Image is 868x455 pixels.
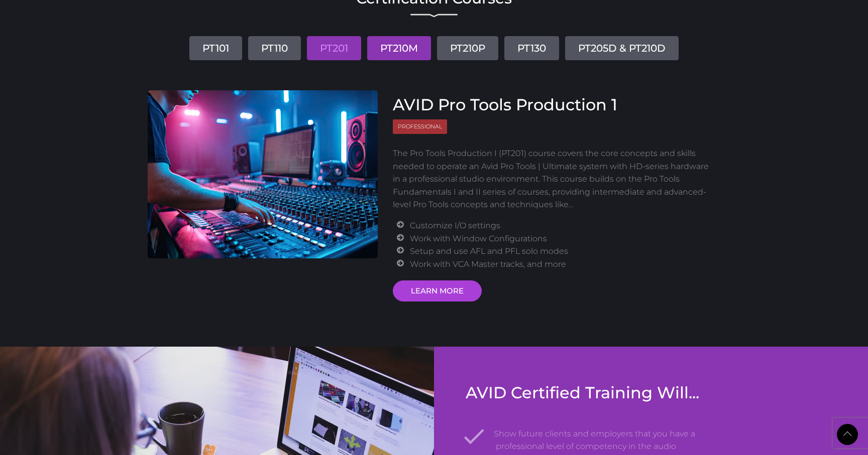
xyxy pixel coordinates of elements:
h3: AVID Certified Training Will... [466,383,704,402]
a: Back to Top [837,424,858,445]
img: AVID Pro Tools Production 1 Course [148,90,378,258]
h3: AVID Pro Tools Production 1 [393,95,713,114]
span: Professional [393,119,447,134]
a: PT210M [367,36,431,60]
a: PT101 [189,36,242,60]
a: PT110 [248,36,301,60]
li: Work with Window Configurations [410,232,713,245]
li: Setup and use AFL and PFL solo modes [410,245,713,258]
li: Customize I/O settings [410,219,713,232]
a: PT201 [307,36,361,60]
p: The Pro Tools Production I (PT201) course covers the core concepts and skills needed to operate a... [393,147,713,211]
a: PT130 [504,36,559,60]
a: PT210P [437,36,498,60]
a: PT205D & PT210D [565,36,679,60]
img: decorative line [410,14,458,18]
a: LEARN MORE [393,280,482,301]
li: Work with VCA Master tracks, and more [410,258,713,271]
